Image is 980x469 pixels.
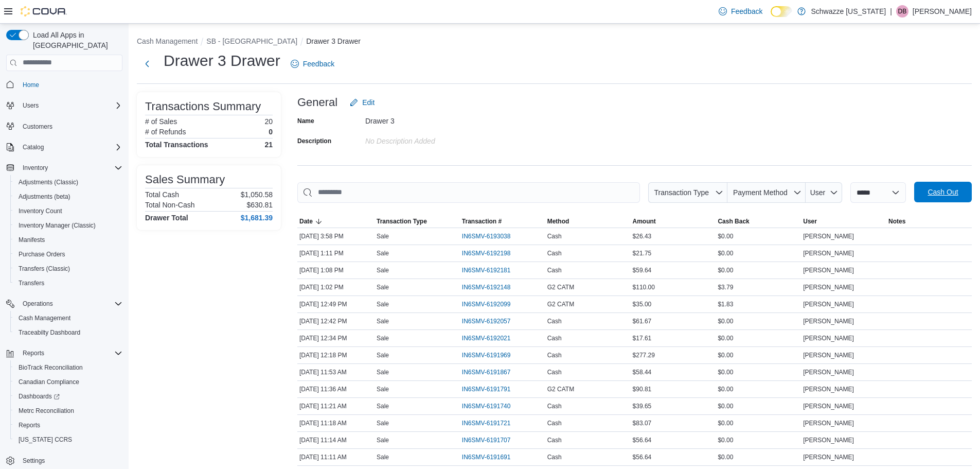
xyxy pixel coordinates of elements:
[246,201,273,209] p: $630.81
[14,176,82,188] a: Adjustments (Classic)
[914,182,972,202] button: Cash Out
[715,1,767,22] a: Feedback
[896,5,908,18] div: Duncan Boggess
[365,113,503,125] div: Drawer 3
[462,232,511,240] span: IN6SMV-6193038
[633,402,652,410] span: $39.65
[14,277,48,289] a: Transfers
[716,230,801,242] div: $0.00
[462,334,511,342] span: IN6SMV-6192021
[241,190,273,199] p: $1,050.58
[716,315,801,327] div: $0.00
[803,232,854,240] span: [PERSON_NAME]
[23,101,39,110] span: Users
[14,326,84,339] a: Traceabilty Dashboard
[23,143,44,151] span: Catalog
[377,334,389,342] p: Sale
[716,349,801,361] div: $0.00
[803,419,854,427] span: [PERSON_NAME]
[362,97,375,108] span: Edit
[462,266,511,274] span: IN6SMV-6192181
[264,117,273,126] p: 20
[14,205,66,217] a: Inventory Count
[297,349,375,361] div: [DATE] 12:18 PM
[19,298,57,310] button: Operations
[14,390,122,403] span: Dashboards
[14,405,78,417] a: Metrc Reconciliation
[462,434,521,446] button: IN6SMV-6191707
[297,434,375,446] div: [DATE] 11:14 AM
[19,120,122,133] span: Customers
[633,334,652,342] span: $17.61
[810,188,826,197] span: User
[19,455,49,467] a: Settings
[297,182,640,203] input: This is a search bar. As you type, the results lower in the page will automatically filter.
[547,436,562,444] span: Cash
[462,451,521,463] button: IN6SMV-6191691
[716,332,801,344] div: $0.00
[886,215,972,228] button: Notes
[10,325,127,340] button: Traceabilty Dashboard
[19,141,48,153] button: Catalog
[462,298,521,310] button: IN6SMV-6192099
[547,453,562,461] span: Cash
[633,351,655,359] span: $277.29
[633,453,652,461] span: $56.64
[462,453,511,461] span: IN6SMV-6191691
[377,217,427,225] span: Transaction Type
[547,249,562,257] span: Cash
[462,385,511,393] span: IN6SMV-6191791
[462,317,511,325] span: IN6SMV-6192057
[297,264,375,276] div: [DATE] 1:08 PM
[287,54,338,74] a: Feedback
[14,234,49,246] a: Manifests
[462,230,521,242] button: IN6SMV-6193038
[19,162,122,174] span: Inventory
[297,96,337,109] h3: General
[145,190,179,199] h6: Total Cash
[346,92,379,113] button: Edit
[19,78,122,91] span: Home
[19,407,74,415] span: Metrc Reconciliation
[462,349,521,361] button: IN6SMV-6191969
[462,351,511,359] span: IN6SMV-6191969
[547,232,562,240] span: Cash
[771,17,771,18] span: Dark Mode
[633,217,656,225] span: Amount
[716,264,801,276] div: $0.00
[23,123,52,131] span: Customers
[23,457,45,465] span: Settings
[633,266,652,274] span: $59.64
[716,400,801,412] div: $0.00
[10,218,127,233] button: Inventory Manager (Classic)
[633,317,652,325] span: $61.67
[297,366,375,378] div: [DATE] 11:53 AM
[898,5,907,18] span: DB
[241,214,273,222] h4: $1,681.39
[297,315,375,327] div: [DATE] 12:42 PM
[10,375,127,389] button: Canadian Compliance
[19,347,122,359] span: Reports
[297,281,375,293] div: [DATE] 1:02 PM
[14,205,122,217] span: Inventory Count
[803,334,854,342] span: [PERSON_NAME]
[377,266,389,274] p: Sale
[633,283,655,291] span: $110.00
[145,173,225,186] h3: Sales Summary
[547,283,574,291] span: G2 CATM
[803,351,854,359] span: [PERSON_NAME]
[2,453,127,468] button: Settings
[145,117,177,126] h6: # of Sales
[14,419,122,431] span: Reports
[10,189,127,204] button: Adjustments (beta)
[462,402,511,410] span: IN6SMV-6191740
[716,383,801,395] div: $0.00
[462,281,521,293] button: IN6SMV-6192148
[803,436,854,444] span: [PERSON_NAME]
[264,141,273,149] h4: 21
[913,5,972,18] p: [PERSON_NAME]
[297,383,375,395] div: [DATE] 11:36 AM
[462,400,521,412] button: IN6SMV-6191740
[803,266,854,274] span: [PERSON_NAME]
[377,453,389,461] p: Sale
